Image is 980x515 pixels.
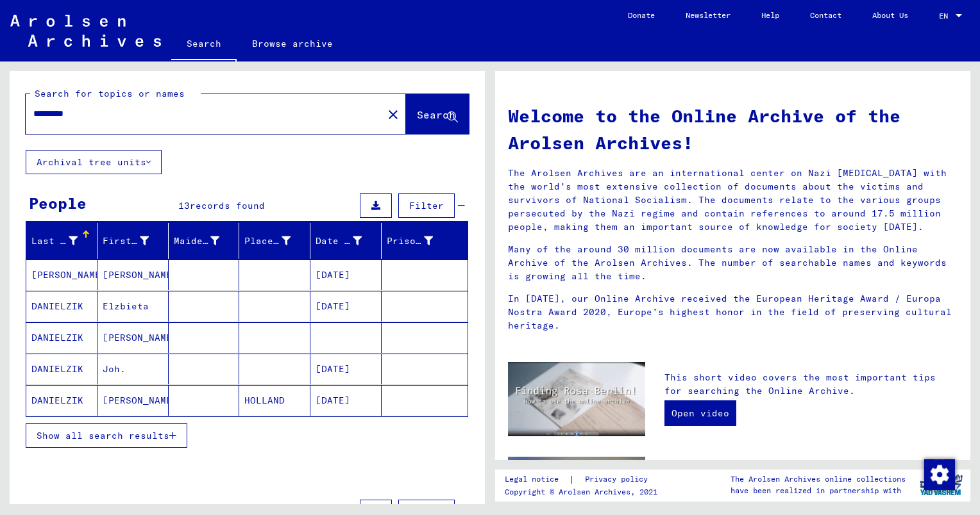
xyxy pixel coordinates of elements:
mat-cell: [DATE] [310,385,382,416]
mat-cell: [PERSON_NAME] [97,322,169,353]
mat-icon: close [385,107,401,122]
span: 13 [178,200,190,211]
a: Privacy policy [575,473,663,486]
a: Search [171,28,237,61]
button: Show all search results [26,423,187,448]
img: video.jpg [508,362,645,436]
span: EN [939,12,953,20]
p: The Arolsen Archives online collections [731,473,906,485]
span: Search [417,108,455,121]
mat-cell: Elzbieta [97,291,169,322]
div: Place of Birth [244,234,291,248]
img: Change consent [924,459,955,490]
p: Many of the around 30 million documents are now available in the Online Archive of the Arolsen Ar... [508,243,958,283]
p: In [DATE], our Online Archive received the European Heritage Award / Europa Nostra Award 2020, Eu... [508,292,958,332]
div: Date of Birth [316,231,381,251]
button: Archival tree units [26,150,162,174]
mat-header-cell: First Name [97,223,169,259]
p: have been realized in partnership with [731,485,906,496]
mat-cell: [DATE] [310,354,382,384]
button: Search [406,94,469,134]
img: yv_logo.png [917,469,965,501]
div: People [29,192,87,215]
mat-header-cell: Prisoner # [382,223,468,259]
button: Clear [380,101,406,127]
span: Filter [409,200,444,211]
div: Maiden Name [174,234,220,248]
mat-header-cell: Maiden Name [169,223,240,259]
mat-cell: DANIELZIK [26,385,97,416]
mat-cell: [DATE] [310,291,382,322]
span: records found [190,200,265,211]
div: First Name [103,234,149,248]
mat-cell: DANIELZIK [26,354,97,384]
mat-label: Search for topics or names [35,88,185,99]
a: Browse archive [237,28,348,59]
img: Arolsen_neg.svg [10,15,161,47]
mat-cell: [PERSON_NAME] [97,385,169,416]
div: Date of Birth [316,234,362,248]
a: Open video [664,400,736,426]
span: Show all search results [37,430,169,441]
mat-cell: [PERSON_NAME] [97,259,169,290]
mat-header-cell: Last Name [26,223,97,259]
mat-cell: [DATE] [310,259,382,290]
button: Filter [398,193,455,218]
mat-cell: DANIELZIK [26,322,97,353]
mat-header-cell: Date of Birth [310,223,382,259]
mat-cell: HOLLAND [239,385,310,416]
div: Prisoner # [387,231,452,251]
h1: Welcome to the Online Archive of the Arolsen Archives! [508,102,958,156]
p: The Arolsen Archives are an international center on Nazi [MEDICAL_DATA] with the world’s most ext... [508,167,958,234]
div: Place of Birth [244,231,310,251]
a: Legal notice [505,473,569,486]
p: Copyright © Arolsen Archives, 2021 [505,486,663,498]
mat-cell: Joh. [97,354,169,384]
mat-cell: [PERSON_NAME] [26,259,97,290]
div: First Name [103,231,168,251]
div: Maiden Name [174,231,239,251]
p: This short video covers the most important tips for searching the Online Archive. [664,371,958,398]
mat-cell: DANIELZIK [26,291,97,322]
div: | [505,473,663,486]
mat-header-cell: Place of Birth [239,223,310,259]
div: Last Name [31,234,78,248]
div: Last Name [31,231,97,251]
div: Prisoner # [387,234,433,248]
